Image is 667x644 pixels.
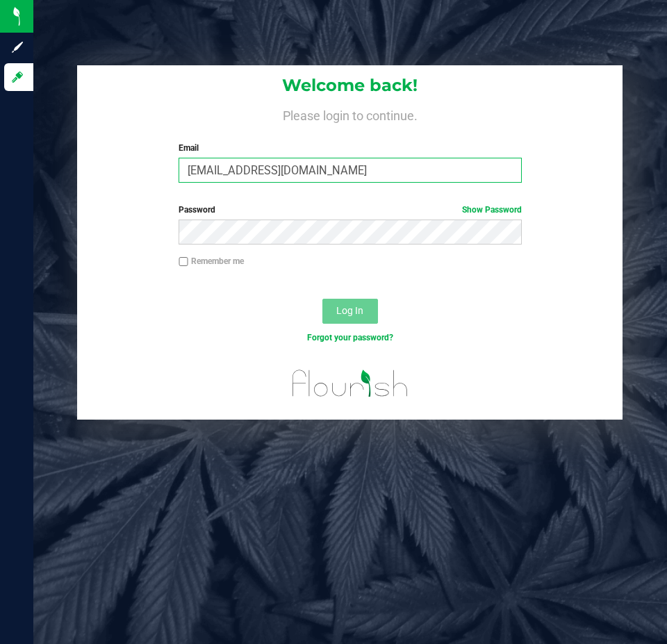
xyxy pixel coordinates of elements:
h4: Please login to continue. [77,106,623,122]
inline-svg: Sign up [10,40,24,54]
label: Remember me [179,255,244,267]
button: Log In [322,299,378,324]
a: Forgot your password? [307,333,393,342]
a: Show Password [462,205,522,215]
input: Remember me [179,257,188,267]
h1: Welcome back! [77,76,623,94]
span: Password [179,205,215,215]
span: Log In [336,305,363,316]
label: Email [179,142,521,154]
img: flourish_logo.svg [282,358,418,408]
inline-svg: Log in [10,70,24,84]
